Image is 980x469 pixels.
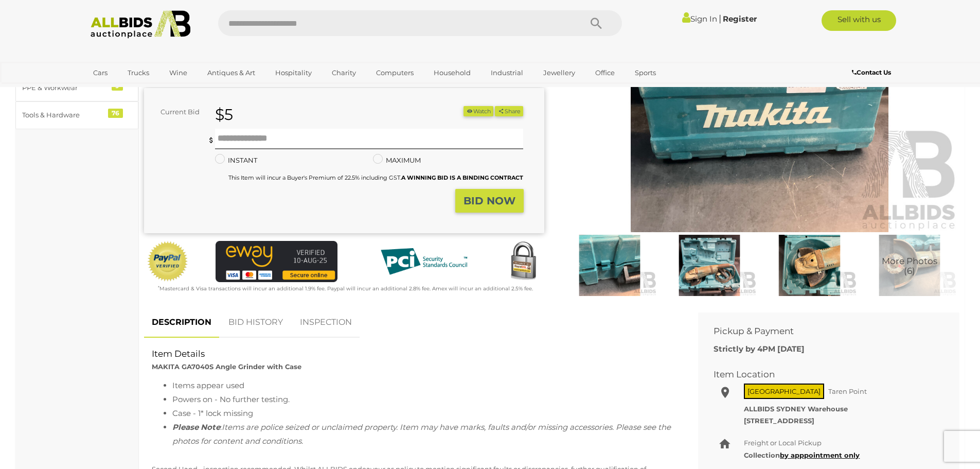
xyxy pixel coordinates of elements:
a: DESCRIPTION [144,307,219,338]
a: Household [427,64,477,81]
img: MAKITA GA7040S Angle Grinder with Case [762,235,857,296]
img: Allbids.com.au [85,10,197,39]
a: Computers [369,64,420,81]
a: More Photos(6) [862,235,957,296]
a: Trucks [121,64,156,81]
li: : [172,420,675,448]
a: Sign In [682,14,717,24]
a: Sell with us [822,10,896,31]
div: PPE & Workwear [22,82,107,94]
img: MAKITA GA7040S Angle Grinder with Case [862,235,957,296]
span: | [719,13,721,24]
span: [GEOGRAPHIC_DATA] [744,384,824,399]
a: Tools & Hardware 76 [15,101,138,129]
span: Taren Point [826,385,869,398]
a: Contact Us [852,67,894,78]
a: Jewellery [537,64,582,81]
a: Sports [628,64,663,81]
a: Antiques & Art [201,64,262,81]
li: Items appear used [172,378,675,392]
li: Watch this item [464,106,493,117]
h2: Item Location [714,370,929,379]
div: Tools & Hardware [22,109,107,121]
button: BID NOW [455,189,524,213]
div: 76 [108,109,123,118]
a: Hospitality [269,64,318,81]
a: BID HISTORY [221,307,291,338]
i: Please Note [172,422,220,432]
a: Wine [163,64,194,81]
strong: MAKITA GA7040S Angle Grinder with Case [152,362,301,371]
label: INSTANT [215,154,257,166]
img: MAKITA GA7040S Angle Grinder with Case [562,235,657,296]
strong: ALLBIDS SYDNEY Warehouse [744,405,848,413]
a: by apppointment only [780,451,860,459]
b: A WINNING BID IS A BINDING CONTRACT [401,174,523,181]
strong: BID NOW [464,195,515,207]
img: Secured by Rapid SSL [503,241,544,282]
i: Items are police seized or unclaimed property. Item may have marks, faults and/or missing accesso... [172,422,671,446]
button: Share [495,106,523,117]
a: Office [589,64,621,81]
strong: $5 [215,105,233,124]
a: Industrial [484,64,530,81]
span: More Photos (6) [882,257,937,276]
button: Search [571,10,622,36]
img: PCI DSS compliant [372,241,475,282]
img: eWAY Payment Gateway [216,241,337,282]
a: INSPECTION [292,307,360,338]
div: Current Bid [144,106,207,118]
img: MAKITA GA7040S Angle Grinder with Case [662,235,757,296]
span: Freight or Local Pickup [744,439,822,447]
a: Charity [325,64,363,81]
a: [GEOGRAPHIC_DATA] [86,81,173,98]
img: Official PayPal Seal [147,241,189,282]
button: Watch [464,106,493,117]
a: Cars [86,64,114,81]
strong: [STREET_ADDRESS] [744,416,814,425]
label: MAXIMUM [373,154,421,166]
a: Register [723,14,757,24]
small: Mastercard & Visa transactions will incur an additional 1.9% fee. Paypal will incur an additional... [158,285,533,292]
small: This Item will incur a Buyer's Premium of 22.5% including GST. [228,174,523,181]
b: Collection [744,451,860,459]
li: Powers on - No further testing. [172,392,675,406]
b: Strictly by 4PM [DATE] [714,344,805,354]
h2: Pickup & Payment [714,326,929,336]
a: PPE & Workwear 9 [15,74,138,101]
h2: Item Details [152,349,675,359]
li: Case - 1* lock missing [172,406,675,420]
b: Contact Us [852,68,891,76]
